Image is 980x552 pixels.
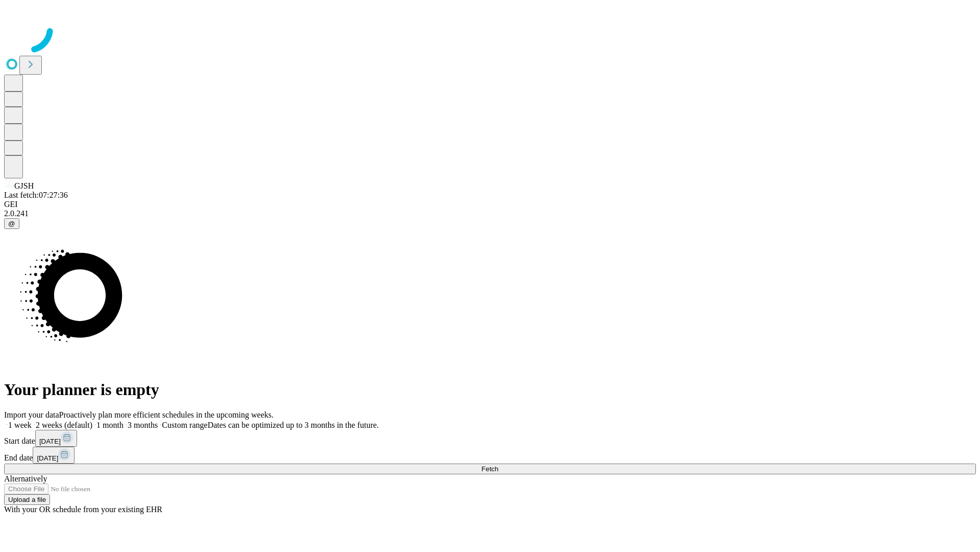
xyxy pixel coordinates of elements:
[4,474,47,483] span: Alternatively
[4,410,59,419] span: Import your data
[39,438,61,445] span: [DATE]
[4,494,50,505] button: Upload a file
[33,447,75,464] button: [DATE]
[208,421,379,429] span: Dates can be optimized up to 3 months in the future.
[8,421,32,429] span: 1 week
[4,505,162,514] span: With your OR schedule from your existing EHR
[4,447,976,464] div: End date
[4,430,976,447] div: Start date
[128,421,158,429] span: 3 months
[35,430,77,447] button: [DATE]
[8,220,15,227] span: @
[162,421,207,429] span: Custom range
[96,421,124,429] span: 1 month
[4,218,19,229] button: @
[4,464,976,474] button: Fetch
[4,209,976,218] div: 2.0.241
[4,380,976,399] h1: Your planner is empty
[14,181,34,190] span: GJSH
[4,191,68,199] span: Last fetch: 07:27:36
[37,454,58,462] span: [DATE]
[4,200,976,209] div: GEI
[59,410,274,419] span: Proactively plan more efficient schedules in the upcoming weeks.
[36,421,92,429] span: 2 weeks (default)
[481,465,498,473] span: Fetch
